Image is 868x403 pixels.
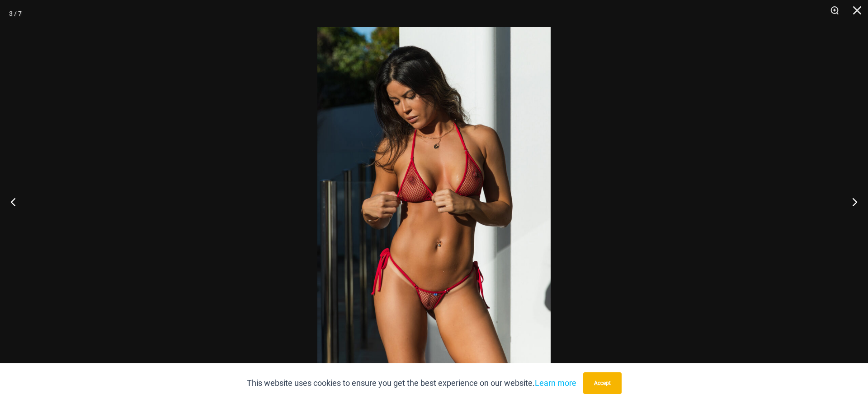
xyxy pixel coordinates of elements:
[535,378,576,388] a: Learn more
[247,376,576,390] p: This website uses cookies to ensure you get the best experience on our website.
[583,372,622,394] button: Accept
[9,7,22,20] div: 3 / 7
[834,179,868,224] button: Next
[317,27,551,376] img: Summer Storm Red 312 Tri Top 456 Micro 01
